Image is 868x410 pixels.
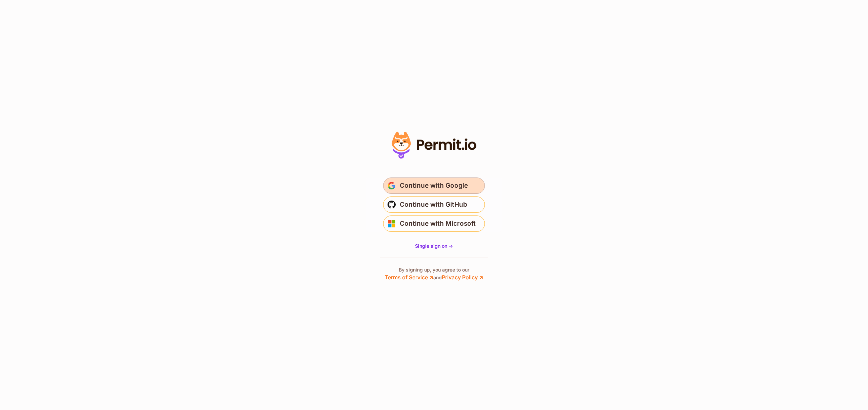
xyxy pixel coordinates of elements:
[442,274,483,281] a: Privacy Policy ↗
[415,243,453,249] span: Single sign on ->
[400,199,467,210] span: Continue with GitHub
[383,197,485,213] button: Continue with GitHub
[400,180,468,191] span: Continue with Google
[400,218,476,229] span: Continue with Microsoft
[385,266,483,281] p: By signing up, you agree to our and
[415,243,453,249] a: Single sign on ->
[383,216,485,232] button: Continue with Microsoft
[383,178,485,194] button: Continue with Google
[385,274,433,281] a: Terms of Service ↗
